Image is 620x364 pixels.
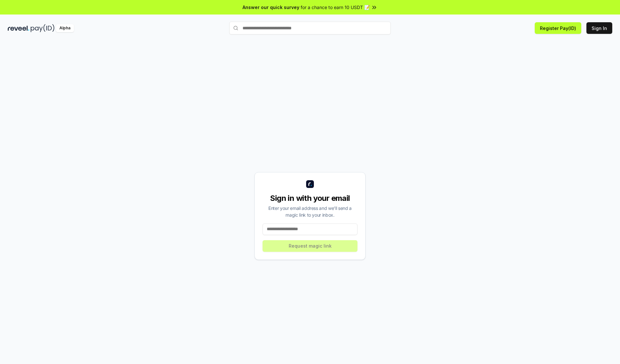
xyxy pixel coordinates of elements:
img: reveel_dark [8,24,29,32]
div: Alpha [56,24,74,32]
div: Enter your email address and we’ll send a magic link to your inbox. [263,205,357,218]
div: Sign in with your email [263,193,357,203]
button: Register Pay(ID) [535,22,581,34]
img: logo_small [306,180,314,188]
button: Sign In [586,22,612,34]
img: pay_id [31,24,55,32]
span: for a chance to earn 10 USDT 📝 [301,4,370,11]
span: Answer our quick survey [243,4,299,11]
